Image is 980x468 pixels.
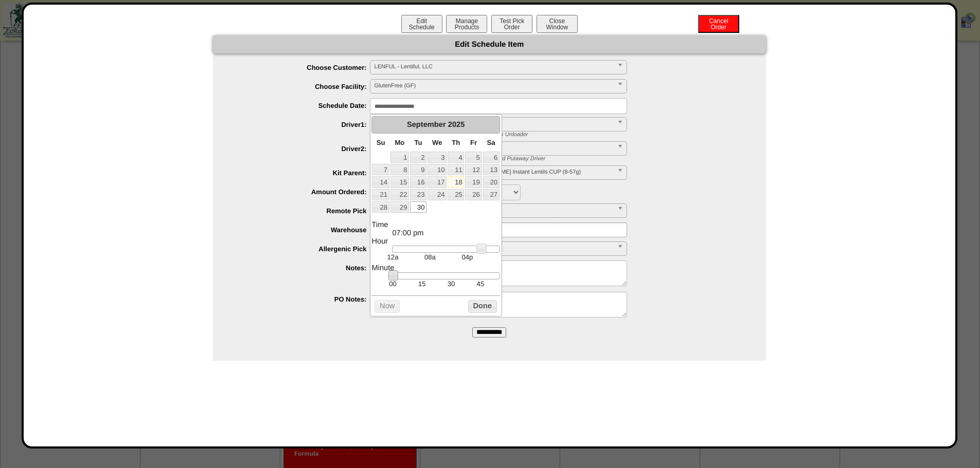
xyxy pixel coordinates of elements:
span: Prev [376,120,384,128]
a: 2 [410,152,426,163]
span: Monday [395,139,404,146]
div: * Driver 2: Shipment Truck Loader OR Receiving Load Putaway Driver [362,156,766,162]
span: Next [488,120,496,128]
td: 00 [378,279,407,288]
span: 2025 [448,121,465,129]
dt: Minute [371,264,500,272]
button: Test PickOrder [491,15,532,33]
a: 15 [390,176,409,188]
span: Tuesday [415,139,422,146]
a: 4 [448,152,464,163]
a: 28 [372,201,389,213]
a: 12 [465,164,482,175]
a: 6 [483,152,500,163]
span: Friday [470,139,477,146]
a: 11 [448,164,464,175]
a: 21 [372,189,389,200]
a: 27 [483,189,500,200]
a: 18 [448,176,464,188]
a: 23 [410,189,426,200]
label: Schedule Date: [234,102,370,109]
td: 08a [412,253,449,261]
a: 19 [465,176,482,188]
span: September [407,121,446,129]
span: GlutenFree (GF) [375,80,613,92]
a: 5 [465,152,482,163]
a: 24 [427,189,447,200]
a: 25 [448,189,464,200]
a: 30 [410,201,426,213]
label: PO Notes: [234,295,370,303]
button: EditSchedule [401,15,442,33]
label: Notes: [234,264,370,272]
a: CloseWindow [536,23,579,31]
div: Edit Schedule Item [213,35,766,53]
label: Choose Facility: [234,83,370,90]
label: Driver1: [234,121,370,128]
a: 14 [372,176,389,188]
td: 30 [437,279,466,288]
a: 13 [483,164,500,175]
span: Saturday [487,139,495,146]
a: Prev [373,118,386,131]
td: 04p [449,253,486,261]
a: 8 [390,164,409,175]
td: 15 [407,279,437,288]
span: LENFUL - Lentiful, LLC [375,61,613,73]
button: ManageProducts [446,15,487,33]
label: Remote Pick [234,207,370,215]
span: Thursday [452,139,460,146]
label: Choose Customer: [234,64,370,71]
label: Allergenic Pick [234,245,370,253]
span: Sunday [377,139,385,146]
a: 3 [427,152,447,163]
a: 10 [427,164,447,175]
td: 45 [466,279,495,288]
a: 9 [410,164,426,175]
a: 20 [483,176,500,188]
a: 1 [390,152,409,163]
label: Amount Ordered: [234,188,370,196]
button: CloseWindow [537,15,578,33]
a: 17 [427,176,447,188]
button: Now [375,300,400,313]
a: 29 [390,201,409,213]
td: 12a [374,253,411,261]
button: Done [468,300,497,313]
a: 7 [372,164,389,175]
a: Next [485,118,498,131]
a: 26 [465,189,482,200]
dt: Hour [371,237,500,246]
a: 16 [410,176,426,188]
button: CancelOrder [698,15,739,33]
a: 22 [390,189,409,200]
span: Wednesday [432,139,442,146]
label: Driver2: [234,145,370,153]
dd: 07:00 pm [392,229,500,237]
dt: Time [371,221,500,229]
label: Warehouse [234,226,370,234]
div: * Driver 1: Shipment Load Picker OR Receiving Truck Unloader [362,132,766,138]
label: Kit Parent: [234,169,370,177]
